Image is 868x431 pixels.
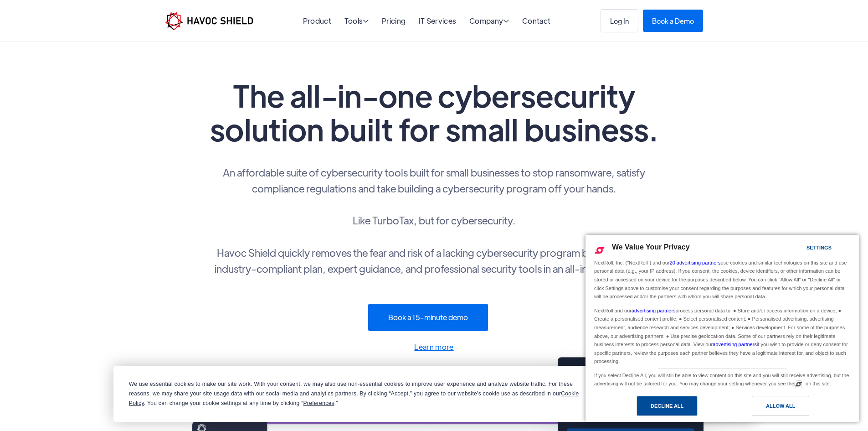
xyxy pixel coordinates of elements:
[113,366,755,422] div: Cookie Consent Prompt
[612,243,690,251] span: We Value Your Privacy
[469,17,509,26] div: Company
[344,17,369,26] div: Tools
[766,401,795,411] div: Allow All
[592,369,852,389] div: If you select Decline All, you will still be able to view content on this site and you will still...
[651,401,683,411] div: Decline All
[713,342,757,347] a: advertising partners
[206,164,662,276] p: An affordable suite of cybersecurity tools built for small businesses to stop ransomware, satisfy...
[165,12,253,30] a: home
[601,9,638,32] a: Log In
[632,308,676,313] a: advertising partners
[129,379,582,408] div: We use essential cookies to make our site work. With your consent, we may also use non-essential ...
[503,17,509,25] span: 
[806,243,832,253] div: Settings
[206,341,662,353] a: Learn more
[206,78,662,146] h1: The all-in-one cybersecurity solution built for small business.
[165,12,253,30] img: Havoc Shield logo
[592,258,852,302] div: NextRoll, Inc. ("NextRoll") and our use cookies and similar technologies on this site and use per...
[791,240,812,257] a: Settings
[592,304,852,367] div: NextRoll and our process personal data to: ● Store and/or access information on a device; ● Creat...
[419,16,457,26] a: IT Services
[303,400,334,406] span: Preferences
[722,396,853,421] a: Allow All
[382,16,406,26] a: Pricing
[344,17,369,26] div: Tools
[469,17,509,26] div: Company
[522,16,550,26] a: Contact
[670,260,721,265] a: 20 advertising partners
[643,10,703,32] a: Book a Demo
[363,17,369,25] span: 
[368,304,488,331] a: Book a 15-minute demo
[591,396,722,421] a: Decline All
[303,16,331,26] a: Product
